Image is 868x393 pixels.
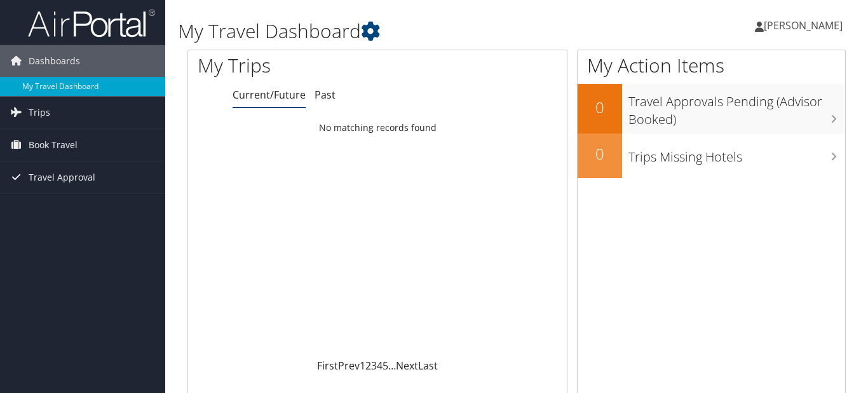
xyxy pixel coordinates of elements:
[371,359,377,373] a: 3
[360,359,365,373] a: 1
[628,142,845,166] h3: Trips Missing Hotels
[755,6,855,45] a: [PERSON_NAME]
[628,86,845,128] h3: Travel Approvals Pending (Advisor Booked)
[29,45,80,77] span: Dashboards
[317,359,338,373] a: First
[29,162,95,193] span: Travel Approval
[28,8,155,38] img: airportal-logo.png
[188,116,567,139] td: No matching records found
[764,18,843,32] span: [PERSON_NAME]
[418,359,438,373] a: Last
[338,359,360,373] a: Prev
[578,52,845,79] h1: My Action Items
[178,18,630,45] h1: My Travel Dashboard
[578,143,622,165] h2: 0
[578,134,845,178] a: 0Trips Missing Hotels
[315,88,336,102] a: Past
[233,88,306,102] a: Current/Future
[29,129,78,161] span: Book Travel
[578,97,622,118] h2: 0
[365,359,371,373] a: 2
[396,359,418,373] a: Next
[383,359,388,373] a: 5
[388,359,396,373] span: …
[578,84,845,133] a: 0Travel Approvals Pending (Advisor Booked)
[377,359,383,373] a: 4
[198,52,400,79] h1: My Trips
[29,97,50,128] span: Trips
